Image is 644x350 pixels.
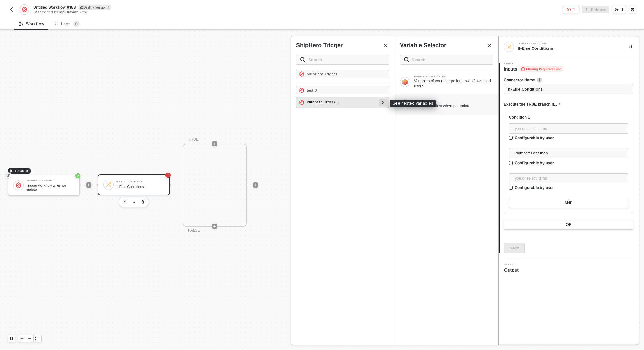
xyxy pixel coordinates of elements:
span: icon-minus [28,337,32,340]
div: Configurable by user [515,160,554,166]
div: Variable Selector [400,41,446,49]
div: Workflow [19,21,44,26]
span: icon-play [20,337,24,340]
div: Last edited by - Now [33,10,321,15]
span: Inputs [504,66,563,72]
span: Top Drawer [58,10,78,14]
div: OR [566,222,571,227]
div: Purchase Order [307,100,339,105]
button: Close [382,42,389,49]
button: Release [582,6,609,13]
input: Search [412,56,489,63]
span: Output [504,267,521,273]
span: icon-settings [631,8,634,11]
div: If-Else Conditions [518,42,614,45]
div: See nested variables [390,100,436,107]
span: icon-error-page [567,8,571,11]
div: ShipHero Trigger [296,41,343,49]
label: Connector Name [504,77,633,83]
span: Number: Less than [515,148,625,158]
div: If-Else Conditions [518,46,617,51]
span: ( 5 ) [334,100,339,105]
div: Variables of your integrations, workflows, and users [414,78,493,89]
div: Configurable by user [515,185,554,190]
div: Condition 1 [509,115,628,120]
span: Step 2 [504,264,521,266]
img: back [9,7,14,12]
span: Execute the TRUE branch if... [504,101,560,108]
span: icon-edit [80,5,83,9]
div: SHIPHERO TRIGGER [414,100,493,103]
span: - 0 [313,88,317,92]
div: Trigger workflow when po update [414,103,493,108]
span: Untitled Workflow #183 [33,4,76,10]
div: 1 [621,7,623,12]
img: integration-icon [506,44,512,50]
div: AND [564,200,573,205]
div: Draft • Version 1 [79,5,111,10]
button: back [8,6,15,13]
img: search [300,57,305,62]
input: Enter description [504,84,633,94]
img: Block [402,79,408,85]
strong: test [307,88,313,92]
button: AND [509,198,628,208]
button: Next [504,243,525,253]
img: purchase_order [299,100,304,105]
div: Step 1Inputs Missing Required FieldConnector Nameicon-infoExecute the TRUE branch if...Condition ... [499,63,639,253]
button: Close [486,42,493,49]
div: EMBEDDED VARIABLES [414,75,493,78]
button: 1 [612,6,626,13]
img: integration-icon [21,7,27,12]
img: search [404,57,409,62]
button: 1 [563,6,579,13]
img: icon-info [537,78,542,83]
span: icon-collapse-right [628,45,632,49]
div: Configurable by user [515,135,554,140]
span: icon-versioning [615,8,619,11]
input: Search [309,56,385,63]
button: OR [504,220,633,230]
div: Logs [55,21,80,27]
span: icon-expand [35,337,39,340]
img: test [299,88,304,93]
img: ShipHero Trigger [299,71,304,77]
div: 1 [573,7,575,12]
sup: 0 [73,21,80,27]
span: Missing Required Field [520,66,563,72]
span: Step 1 [504,63,563,65]
strong: ShipHero Trigger [307,72,337,76]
